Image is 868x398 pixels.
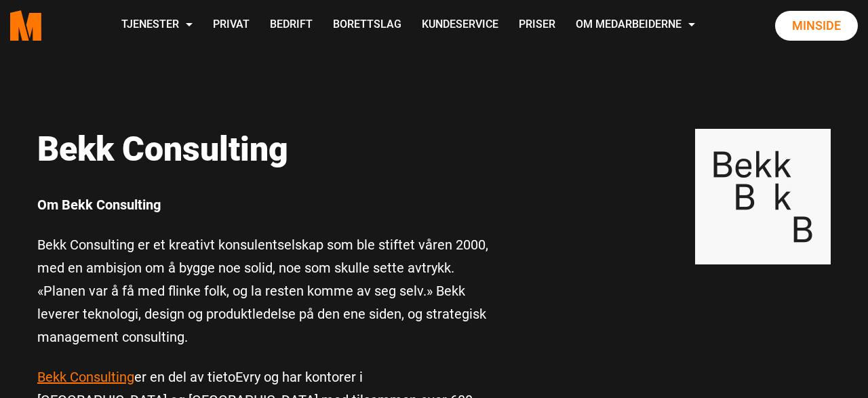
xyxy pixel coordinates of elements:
img: Bekk Logo [695,129,831,264]
a: Bedrift [260,1,323,49]
p: Bekk Consulting [37,129,492,170]
a: Priser [509,1,566,49]
p: Bekk Consulting er et kreativt konsulentselskap som ble stiftet våren 2000, med en ambisjon om å ... [37,233,492,349]
a: Privat [203,1,260,49]
a: Bekk Consulting [37,369,134,385]
a: Minside [775,11,858,41]
a: Om Medarbeiderne [566,1,705,49]
a: Tjenester [111,1,203,49]
b: Om Bekk Consulting [37,197,161,213]
a: Kundeservice [412,1,509,49]
a: Borettslag [323,1,412,49]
